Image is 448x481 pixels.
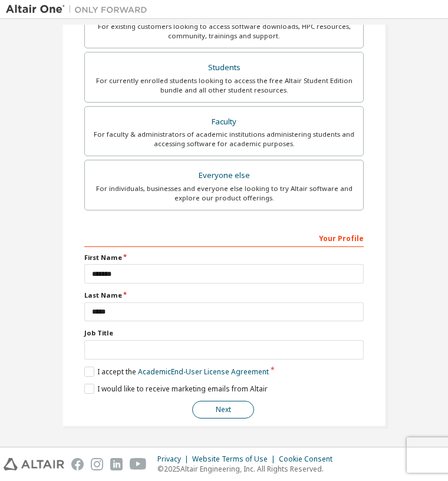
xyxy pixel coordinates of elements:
label: I accept the [84,367,269,377]
img: facebook.svg [71,458,84,470]
img: linkedin.svg [110,458,123,470]
label: Last Name [84,291,364,300]
div: Cookie Consent [279,454,340,464]
p: © 2025 Altair Engineering, Inc. All Rights Reserved. [157,464,340,474]
div: Website Terms of Use [192,454,279,464]
button: Next [192,401,254,419]
div: For existing customers looking to access software downloads, HPC resources, community, trainings ... [92,22,356,41]
div: For individuals, businesses and everyone else looking to try Altair software and explore our prod... [92,184,356,203]
label: Job Title [84,328,364,338]
label: First Name [84,253,364,262]
img: altair_logo.svg [4,458,64,470]
label: I would like to receive marketing emails from Altair [84,384,268,394]
img: instagram.svg [91,458,103,470]
div: Your Profile [84,228,364,247]
a: Academic End-User License Agreement [138,367,269,377]
div: Privacy [157,454,192,464]
div: For currently enrolled students looking to access the free Altair Student Edition bundle and all ... [92,76,356,95]
img: Altair One [6,4,153,15]
div: Faculty [92,114,356,130]
div: Everyone else [92,167,356,184]
div: For faculty & administrators of academic institutions administering students and accessing softwa... [92,130,356,149]
img: youtube.svg [130,458,147,470]
div: Students [92,60,356,76]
